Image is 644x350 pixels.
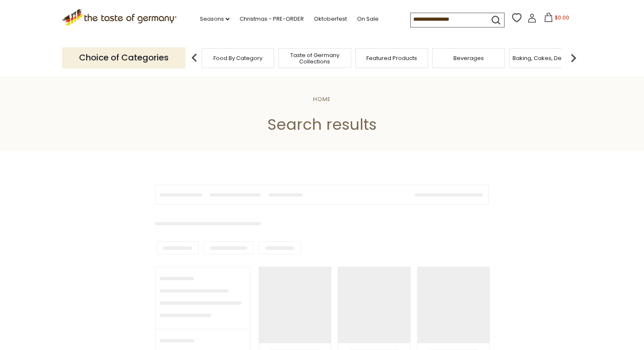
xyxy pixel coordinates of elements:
a: Home [313,95,331,103]
img: next arrow [565,49,582,66]
a: Food By Category [213,55,262,61]
a: On Sale [357,14,379,24]
h1: Search results [26,115,618,134]
a: Taste of Germany Collections [281,52,349,65]
p: Choice of Categories [62,47,186,68]
span: $0.00 [555,14,569,21]
a: Featured Products [366,55,417,61]
a: Baking, Cakes, Desserts [513,55,578,61]
a: Seasons [200,14,229,24]
a: Oktoberfest [314,14,347,24]
a: Beverages [453,55,484,61]
button: $0.00 [538,13,574,25]
a: Christmas - PRE-ORDER [240,14,304,24]
img: previous arrow [186,49,203,66]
